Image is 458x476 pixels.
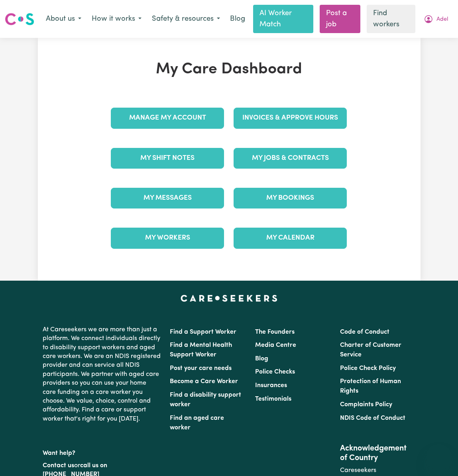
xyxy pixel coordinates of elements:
[170,415,224,431] a: Find an aged care worker
[255,396,291,402] a: Testimonials
[234,148,347,169] a: My Jobs & Contracts
[340,444,415,463] h2: Acknowledgement of Country
[43,462,74,469] a: Contact us
[340,342,401,358] a: Charter of Customer Service
[320,5,360,33] a: Post a job
[340,365,396,372] a: Police Check Policy
[111,148,224,169] a: My Shift Notes
[5,10,34,28] a: Careseekers logo
[255,342,296,348] a: Media Centre
[43,322,161,427] p: At Careseekers we are more than just a platform. We connect individuals directly to disability su...
[340,415,405,421] a: NDIS Code of Conduct
[5,12,34,26] img: Careseekers logo
[43,446,161,458] p: Want help?
[340,378,401,394] a: Protection of Human Rights
[340,401,392,408] a: Complaints Policy
[255,329,295,335] a: The Founders
[234,188,347,208] a: My Bookings
[426,444,452,470] iframe: Button to launch messaging window
[147,11,225,28] button: Safety & resources
[181,295,277,301] a: Careseekers home page
[225,10,250,28] a: Blog
[111,188,224,208] a: My Messages
[253,5,313,33] a: AI Worker Match
[234,228,347,248] a: My Calendar
[41,11,86,28] button: About us
[170,378,238,385] a: Become a Care Worker
[255,382,287,389] a: Insurances
[255,356,268,362] a: Blog
[436,15,448,24] span: Adel
[419,11,453,28] button: My Account
[170,342,232,358] a: Find a Mental Health Support Worker
[111,228,224,248] a: My Workers
[367,5,415,33] a: Find workers
[255,369,295,375] a: Police Checks
[86,11,147,28] button: How it works
[170,365,232,372] a: Post your care needs
[106,60,352,79] h1: My Care Dashboard
[234,108,347,128] a: Invoices & Approve Hours
[340,329,389,335] a: Code of Conduct
[170,329,236,335] a: Find a Support Worker
[111,108,224,128] a: Manage My Account
[170,392,241,408] a: Find a disability support worker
